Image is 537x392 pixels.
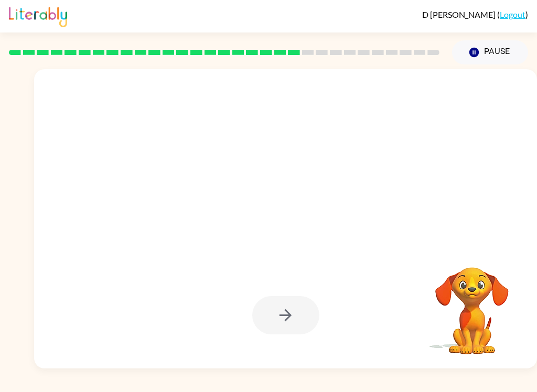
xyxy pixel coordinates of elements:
[452,40,528,64] button: Pause
[422,9,497,19] span: D [PERSON_NAME]
[422,9,528,19] div: ( )
[9,4,67,27] img: Literably
[500,9,525,19] a: Logout
[420,251,524,356] video: Your browser must support playing .mp4 files to use Literably. Please try using another browser.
